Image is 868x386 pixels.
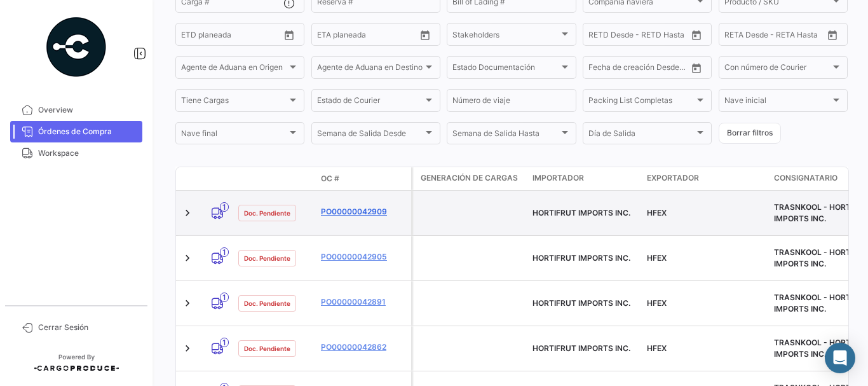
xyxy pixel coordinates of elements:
span: Packing List Completas [588,98,695,107]
span: Nave inicial [724,98,831,107]
span: HFEX [647,343,667,353]
span: Tiene Cargas [181,98,287,107]
a: Expand/Collapse Row [181,297,194,310]
input: Desde [317,32,340,41]
span: Workspace [38,148,137,159]
span: Cerrar Sesión [38,322,137,333]
a: Expand/Collapse Row [181,342,194,355]
button: Open calendar [416,25,435,45]
input: Desde [588,32,611,41]
span: 1 [220,338,229,347]
datatable-header-cell: OC # [316,168,411,190]
span: Agente de Aduana en Destino [317,65,423,74]
span: Semana de Salida Hasta [452,131,559,140]
input: Hasta [213,32,260,41]
input: Hasta [349,32,396,41]
span: Nave final [181,131,287,140]
span: Importador [532,172,584,184]
span: HORTIFRUT IMPORTS INC. [532,208,630,217]
button: Open calendar [687,25,706,45]
span: Overview [38,104,137,116]
span: HORTIFRUT IMPORTS INC. [532,343,630,353]
datatable-header-cell: Modo de Transporte [201,174,233,184]
span: Estado de Courier [317,98,423,107]
div: Abrir Intercom Messenger [825,343,855,373]
input: Hasta [620,65,667,74]
span: Doc. Pendiente [244,343,290,354]
button: Open calendar [823,25,842,45]
span: Generación de cargas [421,172,518,184]
span: HFEX [647,253,667,263]
a: Expand/Collapse Row [181,252,194,265]
span: Doc. Pendiente [244,298,290,308]
span: Agente de Aduana en Origen [181,65,287,74]
datatable-header-cell: Importador [527,167,642,190]
a: PO00000042905 [321,251,406,263]
a: PO00000042909 [321,206,406,217]
span: Con número de Courier [724,65,831,74]
a: Workspace [10,142,142,164]
input: Hasta [620,32,667,41]
span: HFEX [647,208,667,217]
img: powered-by.png [44,15,108,79]
span: Día de Salida [588,131,695,140]
span: OC # [321,173,339,184]
datatable-header-cell: Estado Doc. [233,174,316,184]
a: Overview [10,99,142,121]
span: 1 [220,202,229,212]
a: Órdenes de Compra [10,121,142,142]
span: Exportador [647,172,699,184]
input: Desde [724,32,747,41]
button: Open calendar [280,25,299,45]
a: PO00000042862 [321,341,406,353]
span: HFEX [647,298,667,308]
button: Open calendar [687,59,706,78]
span: HORTIFRUT IMPORTS INC. [532,253,630,263]
input: Desde [181,32,204,41]
span: Doc. Pendiente [244,253,290,263]
span: 1 [220,247,229,257]
span: Estado Documentación [452,65,559,74]
a: PO00000042891 [321,296,406,308]
a: Expand/Collapse Row [181,207,194,219]
span: Semana de Salida Desde [317,131,423,140]
button: Borrar filtros [719,123,781,144]
input: Desde [588,65,611,74]
span: Doc. Pendiente [244,208,290,218]
span: HORTIFRUT IMPORTS INC. [532,298,630,308]
datatable-header-cell: Exportador [642,167,769,190]
span: Consignatario [774,172,837,184]
span: Órdenes de Compra [38,126,137,137]
span: Stakeholders [452,32,559,41]
datatable-header-cell: Generación de cargas [413,167,527,190]
span: 1 [220,293,229,302]
input: Hasta [756,32,803,41]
